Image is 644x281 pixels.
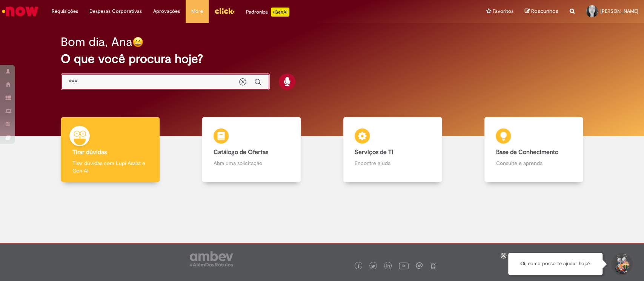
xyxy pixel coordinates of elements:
span: More [191,8,203,15]
p: Consulte e aprenda [496,159,572,167]
a: Tirar dúvidas Tirar dúvidas com Lupi Assist e Gen Ai [40,117,181,182]
span: Rascunhos [531,8,558,15]
img: logo_footer_linkedin.png [386,264,390,269]
img: click_logo_yellow_360x200.png [214,5,235,17]
img: logo_footer_facebook.png [357,264,360,268]
img: logo_footer_ambev_rotulo_gray.png [190,251,233,266]
div: Padroniza [246,8,289,17]
p: +GenAi [271,8,289,17]
b: Catálogo de Ofertas [214,148,268,156]
img: ServiceNow [1,4,40,19]
span: Despesas Corporativas [89,8,142,15]
div: Oi, como posso te ajudar hoje? [508,253,603,275]
b: Tirar dúvidas [72,148,107,156]
img: logo_footer_twitter.png [371,264,375,268]
span: Aprovações [153,8,180,15]
img: logo_footer_naosei.png [430,262,437,269]
p: Tirar dúvidas com Lupi Assist e Gen Ai [72,159,148,174]
img: logo_footer_workplace.png [416,262,423,269]
a: Serviços de TI Encontre ajuda [322,117,463,182]
span: Requisições [52,8,78,15]
h2: Bom dia, Ana [61,35,132,49]
button: Iniciar Conversa de Suporte [610,253,633,275]
img: logo_footer_youtube.png [399,261,409,270]
a: Catálogo de Ofertas Abra uma solicitação [181,117,322,182]
span: [PERSON_NAME] [600,8,638,14]
span: Favoritos [493,8,513,15]
img: happy-face.png [132,37,143,47]
a: Rascunhos [525,8,558,15]
p: Abra uma solicitação [214,159,289,167]
b: Serviços de TI [355,148,393,156]
b: Base de Conhecimento [496,148,558,156]
a: Base de Conhecimento Consulte e aprenda [463,117,604,182]
p: Encontre ajuda [355,159,430,167]
h2: O que você procura hoje? [61,52,583,66]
